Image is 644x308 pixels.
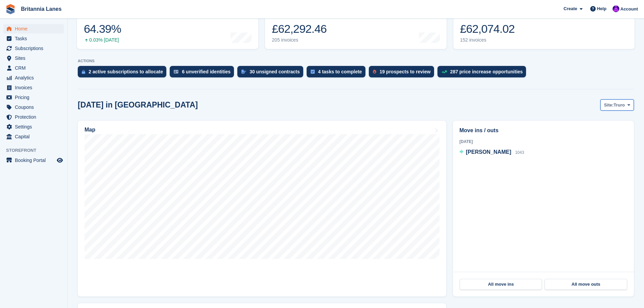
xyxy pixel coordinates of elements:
[89,69,163,74] div: 2 active subscriptions to allocate
[249,69,300,74] div: 30 unsigned contracts
[459,139,627,145] div: [DATE]
[466,149,511,155] span: [PERSON_NAME]
[3,132,64,141] a: menu
[450,69,523,74] div: 287 price increase opportunities
[369,66,437,81] a: 19 prospects to review
[597,5,606,12] span: Help
[15,24,55,33] span: Home
[3,34,64,43] a: menu
[78,100,198,110] h2: [DATE] in [GEOGRAPHIC_DATA]
[265,6,446,49] a: Month-to-date sales £62,292.46 205 invoices
[15,122,55,132] span: Settings
[3,122,64,132] a: menu
[442,70,447,73] img: price_increase_opportunities-93ffe204e8149a01c8c9dc8f82e8f89637d9d84a8eef4429ea346261dce0b2c0.svg
[18,3,64,15] a: Britannia Lanes
[82,70,85,74] img: active_subscription_to_allocate_icon-d502201f5373d7db506a760aba3b589e785aa758c864c3986d89f69b8ff3...
[15,132,55,141] span: Capital
[459,126,627,135] h2: Move ins / outs
[15,53,55,63] span: Sites
[380,69,431,74] div: 19 prospects to review
[460,37,515,43] div: 152 invoices
[237,66,307,81] a: 30 unsigned contracts
[3,112,64,122] a: menu
[241,70,246,74] img: contract_signature_icon-13c848040528278c33f63329250d36e43548de30e8caae1d1a13099fd9432cc5.svg
[460,22,515,36] div: £62,074.02
[311,70,315,74] img: task-75834270c22a3079a89374b754ae025e5fb1db73e45f91037f5363f120a921f8.svg
[600,99,634,111] button: Site: Truro
[5,4,16,14] img: stora-icon-8386f47178a22dfd0bd8f6a31ec36ba5ce8667c1dd55bd0f319d3a0aa187defe.svg
[15,93,55,102] span: Pricing
[460,279,542,290] a: All move ins
[84,37,121,43] div: 0.03% [DATE]
[15,73,55,82] span: Analytics
[15,83,55,92] span: Invoices
[459,148,524,157] a: [PERSON_NAME] 1043
[545,279,627,290] a: All move outs
[437,66,530,81] a: 287 price increase opportunities
[3,73,64,82] a: menu
[3,93,64,102] a: menu
[515,150,524,155] span: 1043
[56,156,64,164] a: Preview store
[3,53,64,63] a: menu
[3,44,64,53] a: menu
[272,37,327,43] div: 205 invoices
[3,63,64,73] a: menu
[15,34,55,43] span: Tasks
[564,5,577,12] span: Create
[15,44,55,53] span: Subscriptions
[78,121,446,297] a: Map
[614,102,625,109] span: Truro
[613,5,619,12] img: Mark Lane
[620,6,638,13] span: Account
[373,70,376,74] img: prospect-51fa495bee0391a8d652442698ab0144808aea92771e9ea1ae160a38d050c398.svg
[604,102,614,109] span: Site:
[307,66,369,81] a: 4 tasks to complete
[78,66,170,81] a: 2 active subscriptions to allocate
[78,59,634,63] p: ACTIONS
[272,22,327,36] div: £62,292.46
[453,6,635,49] a: Awaiting payment £62,074.02 152 invoices
[15,102,55,112] span: Coupons
[15,112,55,122] span: Protection
[85,127,95,133] h2: Map
[6,147,67,154] span: Storefront
[182,69,231,74] div: 6 unverified identities
[170,66,237,81] a: 6 unverified identities
[3,83,64,92] a: menu
[15,156,55,165] span: Booking Portal
[3,102,64,112] a: menu
[77,6,258,49] a: Occupancy 64.39% 0.03% [DATE]
[318,69,362,74] div: 4 tasks to complete
[84,22,121,36] div: 64.39%
[174,70,178,74] img: verify_identity-adf6edd0f0f0b5bbfe63781bf79b02c33cf7c696d77639b501bdc392416b5a36.svg
[3,24,64,33] a: menu
[15,63,55,73] span: CRM
[3,156,64,165] a: menu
